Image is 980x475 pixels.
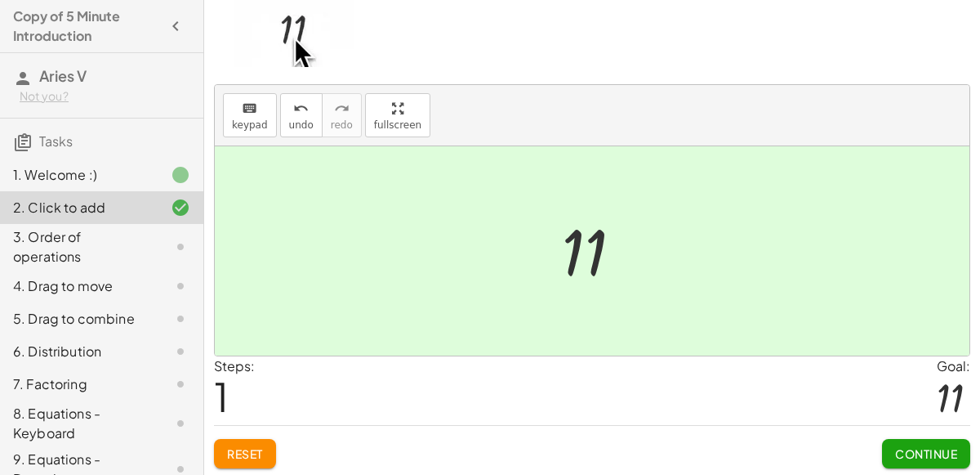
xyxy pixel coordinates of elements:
[171,374,190,394] i: Task not started.
[214,371,229,421] span: 1
[171,198,190,217] i: Task finished and correct.
[13,227,145,267] div: 3. Order of operations
[39,132,73,150] span: Tasks
[331,119,353,131] span: redo
[280,93,323,137] button: undoundo
[171,342,190,361] i: Task not started.
[171,237,190,257] i: Task not started.
[365,93,430,137] button: fullscreen
[13,276,145,296] div: 4. Drag to move
[13,404,145,443] div: 8. Equations - Keyboard
[13,309,145,329] div: 5. Drag to combine
[13,7,161,46] h4: Copy of 5 Minute Introduction
[232,119,268,131] span: keypad
[171,276,190,296] i: Task not started.
[289,119,314,131] span: undo
[374,119,421,131] span: fullscreen
[13,342,145,361] div: 6. Distribution
[334,99,350,119] i: redo
[39,66,87,85] span: Aries V
[13,165,145,185] div: 1. Welcome :)
[293,99,309,119] i: undo
[171,414,190,433] i: Task not started.
[322,93,362,137] button: redoredo
[882,439,970,468] button: Continue
[171,165,190,185] i: Task finished.
[13,198,145,217] div: 2. Click to add
[895,446,957,461] span: Continue
[227,446,263,461] span: Reset
[242,99,257,119] i: keyboard
[20,88,190,105] div: Not you?
[13,374,145,394] div: 7. Factoring
[214,357,255,374] label: Steps:
[223,93,277,137] button: keyboardkeypad
[171,309,190,329] i: Task not started.
[937,356,970,376] div: Goal:
[214,439,276,468] button: Reset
